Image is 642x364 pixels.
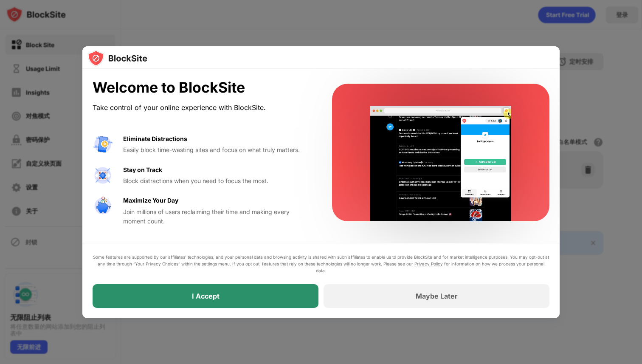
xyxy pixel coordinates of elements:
[414,261,443,266] a: Privacy Policy
[93,165,113,186] img: value-focus.svg
[93,79,312,96] div: Welcome to BlockSite
[192,292,220,300] div: I Accept
[93,254,549,274] div: Some features are supported by our affiliates’ technologies, and your personal data and browsing ...
[93,196,113,216] img: value-safe-time.svg
[416,292,458,300] div: Maybe Later
[123,165,162,175] div: Stay on Track
[93,102,312,114] div: Take control of your online experience with BlockSite.
[123,134,187,144] div: Eliminate Distractions
[123,207,312,226] div: Join millions of users reclaiming their time and making every moment count.
[87,50,147,67] img: logo-blocksite.svg
[93,134,113,155] img: value-avoid-distractions.svg
[123,145,312,155] div: Easily block time-wasting sites and focus on what truly matters.
[123,196,178,205] div: Maximize Your Day
[123,176,312,186] div: Block distractions when you need to focus the most.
